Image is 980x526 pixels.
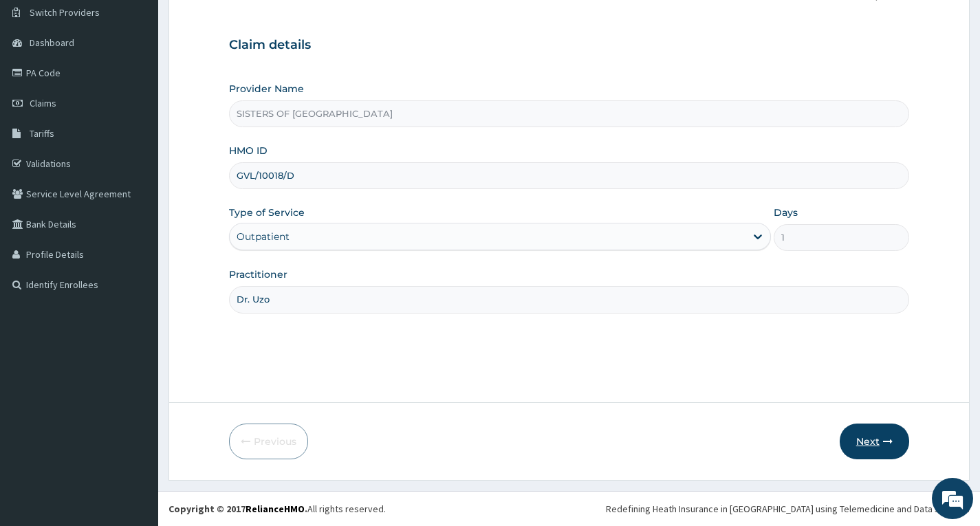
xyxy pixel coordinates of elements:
[229,286,909,313] input: Enter Name
[229,162,909,189] input: Enter HMO ID
[246,503,305,515] a: RelianceHMO
[229,424,308,459] button: Previous
[229,206,305,219] label: Type of Service
[774,206,798,219] label: Days
[229,144,268,157] label: HMO ID
[229,38,909,53] h3: Claim details
[158,491,980,526] footer: All rights reserved.
[229,267,287,281] label: Practitioner
[30,127,54,140] span: Tariffs
[30,36,74,49] span: Dashboard
[237,230,290,243] div: Outpatient
[30,97,56,109] span: Claims
[606,502,970,516] div: Redefining Heath Insurance in [GEOGRAPHIC_DATA] using Telemedicine and Data Science!
[30,6,100,19] span: Switch Providers
[840,424,909,459] button: Next
[168,503,307,515] strong: Copyright © 2017 .
[229,82,304,96] label: Provider Name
